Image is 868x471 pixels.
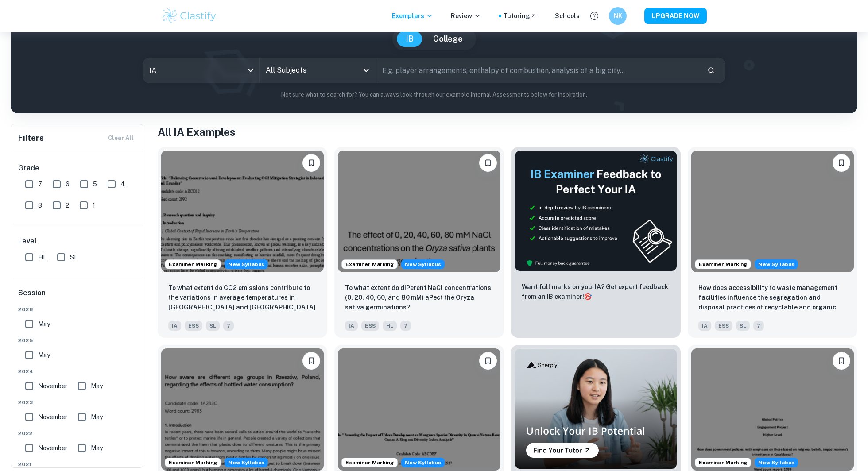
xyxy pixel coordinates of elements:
div: Starting from the May 2026 session, the ESS IA requirements have changed. We created this exempla... [401,259,445,269]
span: May [91,412,103,422]
span: May [91,443,103,453]
img: ESS IA example thumbnail: To what extent do CO2 emissions contribu [161,151,324,272]
span: November [38,412,67,422]
img: ESS IA example thumbnail: How does the proximity to an urban devel [338,348,500,470]
a: Tutoring [503,11,537,21]
span: 2023 [18,398,137,406]
span: 2 [66,201,69,210]
span: 2021 [18,460,137,468]
span: 7 [223,321,234,331]
input: E.g. player arrangements, enthalpy of combustion, analysis of a big city... [376,58,700,83]
span: New Syllabus [755,259,798,269]
span: New Syllabus [755,458,798,467]
span: New Syllabus [225,458,268,467]
div: Starting from the May 2026 session, the ESS IA requirements have changed. We created this exempla... [225,458,268,467]
span: Examiner Marking [342,459,397,467]
span: May [38,350,50,360]
span: 5 [93,179,97,189]
span: Examiner Marking [342,260,397,268]
button: NK [609,7,627,25]
h6: Grade [18,163,137,174]
p: Review [451,11,481,21]
button: Bookmark [479,154,497,172]
button: UPGRADE NOW [644,8,707,24]
span: IA [168,321,181,331]
a: Examiner MarkingStarting from the May 2026 session, the ESS IA requirements have changed. We crea... [334,147,504,338]
span: IA [698,321,711,331]
span: 7 [38,179,42,189]
button: Bookmark [302,352,320,370]
button: Bookmark [479,352,497,370]
span: Examiner Marking [695,459,751,467]
span: SL [206,321,220,331]
span: Examiner Marking [695,260,751,268]
span: ESS [361,321,379,331]
div: Starting from the May 2026 session, the ESS IA requirements have changed. We created this exempla... [755,259,798,269]
h6: Level [18,236,137,247]
button: Help and Feedback [587,8,602,23]
span: SL [736,321,750,331]
span: SL [70,252,77,262]
span: New Syllabus [401,458,445,467]
span: November [38,443,67,453]
span: HL [38,252,46,262]
span: HL [383,321,397,331]
span: May [91,381,103,391]
img: Thumbnail [515,348,677,469]
div: Starting from the May 2026 session, the ESS IA requirements have changed. We created this exempla... [401,458,445,467]
button: Bookmark [833,352,850,370]
h6: Filters [18,132,44,144]
span: 2025 [18,336,137,344]
span: 4 [120,179,125,189]
button: Open [360,64,372,77]
span: Examiner Marking [165,260,221,268]
span: 3 [38,201,42,210]
span: ESS [715,321,732,331]
span: ESS [185,321,202,331]
span: New Syllabus [225,259,268,269]
span: 1 [93,201,95,210]
div: Starting from the May 2026 session, the Global Politics Engagement Activity requirements have cha... [755,458,798,467]
span: 2024 [18,367,137,375]
span: 2026 [18,305,137,313]
h6: Session [18,288,137,305]
p: How does accessibility to waste management facilities influence the segregation and disposal prac... [698,283,847,313]
h1: All IA Examples [158,124,857,140]
p: Not sure what to search for? You can always look through our example Internal Assessments below f... [18,90,850,99]
button: Search [704,63,719,78]
img: Thumbnail [515,151,677,271]
img: ESS IA example thumbnail: How aware are different age groups in Rz [161,348,324,470]
span: 7 [400,321,411,331]
button: IB [397,31,422,47]
p: Want full marks on your IA ? Get expert feedback from an IB examiner! [522,282,670,301]
p: To what extent do CO2 emissions contribute to the variations in average temperatures in Indonesia... [168,283,317,313]
div: Starting from the May 2026 session, the ESS IA requirements have changed. We created this exempla... [225,259,268,269]
span: 2022 [18,429,137,437]
span: IA [345,321,358,331]
h6: NK [613,11,623,21]
img: ESS IA example thumbnail: To what extent do diPerent NaCl concentr [338,151,500,272]
img: ESS IA example thumbnail: How does accessibility to waste manageme [691,151,854,272]
img: Global Politics Engagement Activity IA example thumbnail: How does government policies, with empha [691,348,854,470]
span: New Syllabus [401,259,445,269]
span: May [38,319,50,329]
p: To what extent do diPerent NaCl concentrations (0, 20, 40, 60, and 80 mM) aPect the Oryza sativa ... [345,283,493,312]
a: Examiner MarkingStarting from the May 2026 session, the ESS IA requirements have changed. We crea... [688,147,857,338]
button: Bookmark [302,154,320,172]
div: IA [143,58,259,83]
button: College [424,31,472,47]
span: 🎯 [584,293,592,300]
a: Schools [555,11,580,21]
a: ThumbnailWant full marks on yourIA? Get expert feedback from an IB examiner! [511,147,681,338]
span: Examiner Marking [165,459,221,467]
span: 6 [66,179,70,189]
p: Exemplars [392,11,433,21]
span: November [38,381,67,391]
img: Clastify logo [161,7,217,25]
span: 7 [753,321,764,331]
a: Examiner MarkingStarting from the May 2026 session, the ESS IA requirements have changed. We crea... [158,147,327,338]
button: Bookmark [833,154,850,172]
